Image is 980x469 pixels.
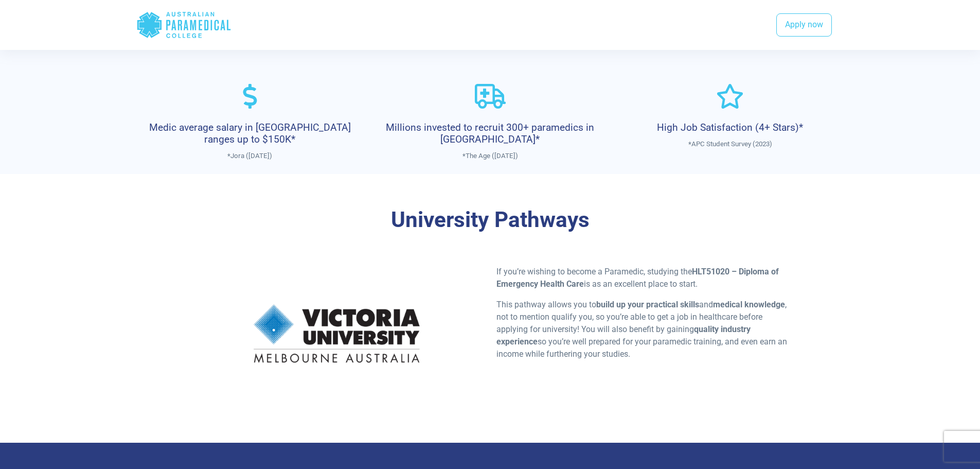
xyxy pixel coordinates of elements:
strong: medical knowledge [713,300,785,309]
p: If you’re wishing to become a Paramedic, studying the is as an excellent place to start. [496,266,791,290]
span: *Jora ([DATE]) [227,152,272,160]
p: This pathway allows you to and , not to mention qualify you, so you’re able to get a job in healt... [496,299,791,360]
span: *APC Student Survey (2023) [688,140,772,148]
h4: High Job Satisfaction (4+ Stars)* [625,121,836,133]
h4: Millions invested to recruit 300+ paramedics in [GEOGRAPHIC_DATA]* [384,121,596,145]
span: *The Age ([DATE]) [462,152,518,160]
h3: University Pathways [189,207,791,233]
div: Australian Paramedical College [136,8,231,42]
a: Apply now [776,13,832,37]
strong: build up your practical skills [596,300,699,309]
strong: quality industry experience [496,324,751,346]
h4: Medic average salary in [GEOGRAPHIC_DATA] ranges up to $150K* [145,121,356,145]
